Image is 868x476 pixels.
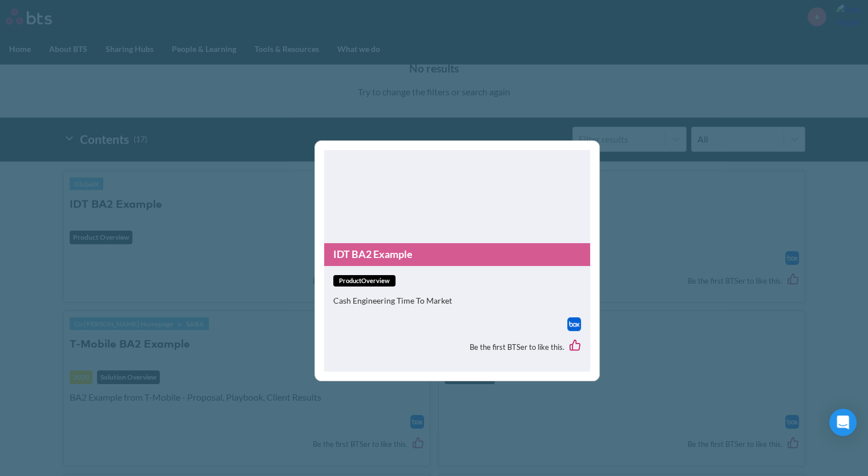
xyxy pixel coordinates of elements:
[829,409,857,436] div: Open Intercom Messenger
[333,295,581,306] p: Cash Engineering Time To Market
[567,317,581,331] a: Download file from Box
[324,243,590,265] a: IDT BA2 Example
[333,275,395,287] span: productOverview
[333,331,581,363] div: Be the first BTSer to like this.
[567,317,581,331] img: Box logo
